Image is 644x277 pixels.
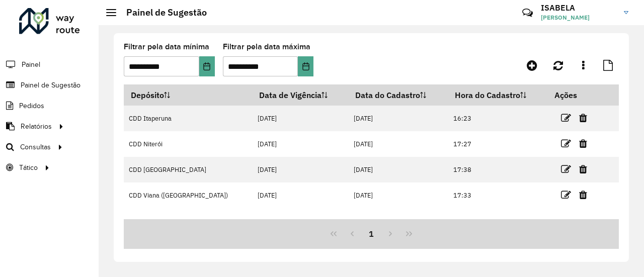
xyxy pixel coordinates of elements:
[561,188,571,202] a: Editar
[362,224,381,243] button: 1
[448,106,548,131] td: 16:23
[579,188,587,202] a: Excluir
[124,41,209,53] label: Filtrar pela data mínima
[517,2,538,24] a: Contato Rápido
[22,59,40,70] span: Painel
[19,101,44,111] span: Pedidos
[561,137,571,150] a: Editar
[252,157,349,182] td: [DATE]
[298,56,313,76] button: Choose Date
[252,182,349,208] td: [DATE]
[124,182,252,208] td: CDD Viana ([GEOGRAPHIC_DATA])
[124,106,252,131] td: CDD Itaperuna
[20,142,51,152] span: Consultas
[448,182,548,208] td: 17:33
[124,157,252,182] td: CDD [GEOGRAPHIC_DATA]
[448,84,548,106] th: Hora do Cadastro
[448,157,548,182] td: 17:38
[19,162,38,173] span: Tático
[541,3,616,13] h3: ISABELA
[561,111,571,125] a: Editar
[349,84,448,106] th: Data do Cadastro
[252,84,349,106] th: Data de Vigência
[448,131,548,157] td: 17:27
[579,137,587,150] a: Excluir
[252,131,349,157] td: [DATE]
[199,56,215,76] button: Choose Date
[579,111,587,125] a: Excluir
[349,182,448,208] td: [DATE]
[21,80,80,90] span: Painel de Sugestão
[541,13,616,22] span: [PERSON_NAME]
[124,84,252,106] th: Depósito
[21,121,52,132] span: Relatórios
[223,41,310,53] label: Filtrar pela data máxima
[116,7,207,18] h2: Painel de Sugestão
[252,106,349,131] td: [DATE]
[349,157,448,182] td: [DATE]
[548,84,608,106] th: Ações
[349,131,448,157] td: [DATE]
[124,131,252,157] td: CDD Niterói
[579,162,587,176] a: Excluir
[349,106,448,131] td: [DATE]
[561,162,571,176] a: Editar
